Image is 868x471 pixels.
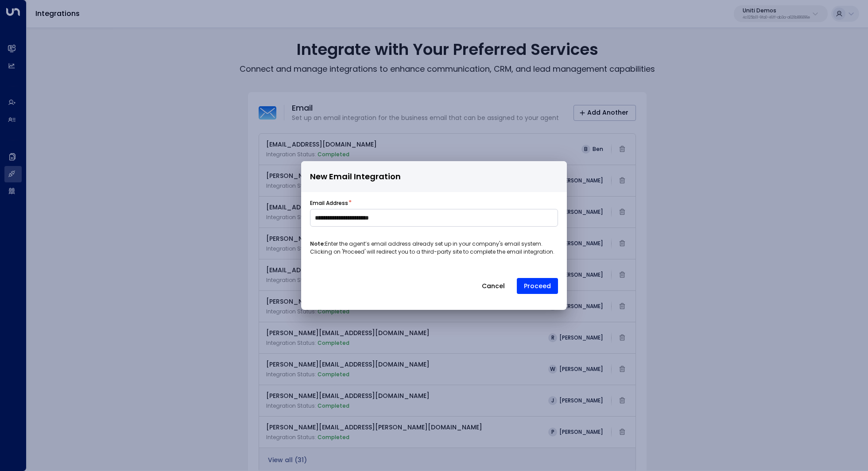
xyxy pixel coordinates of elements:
[310,170,401,183] span: New Email Integration
[310,240,325,247] b: Note:
[310,199,348,207] label: Email Address
[310,240,558,256] p: Enter the agent’s email address already set up in your company's email system. Clicking on 'Proce...
[517,278,558,294] button: Proceed
[474,278,512,294] button: Cancel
